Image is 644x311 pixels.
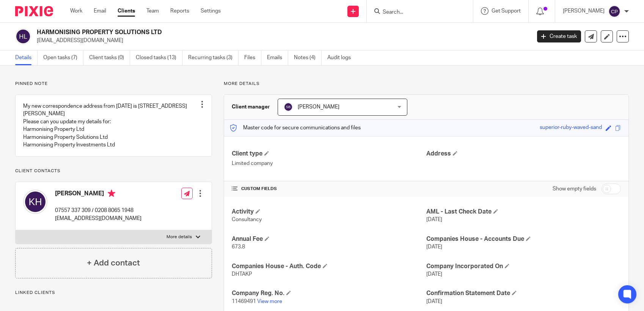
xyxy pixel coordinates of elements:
div: superior-ruby-waved-sand [540,124,602,132]
h4: Confirmation Statement Date [426,289,621,297]
span: 11469491 [232,299,256,304]
p: Limited company [232,160,426,167]
h4: Company Incorporated On [426,262,621,270]
a: Files [244,50,261,65]
img: svg%3E [15,28,31,44]
span: [DATE] [426,272,442,277]
a: View more [257,299,282,304]
img: svg%3E [284,102,293,112]
h4: Activity [232,208,426,216]
p: [EMAIL_ADDRESS][DOMAIN_NAME] [37,37,526,44]
span: [DATE] [426,299,442,304]
span: Get Support [492,8,521,14]
h4: [PERSON_NAME] [55,190,141,199]
a: Team [146,7,159,15]
h4: Companies House - Auth. Code [232,262,426,270]
p: 07557 337 309 / 0208 8065 1948 [55,207,141,214]
a: Reports [170,7,189,15]
h4: Client type [232,150,426,158]
label: Show empty fields [553,185,596,193]
p: Linked clients [15,290,212,296]
span: 673.8 [232,244,245,250]
h4: Address [426,150,621,158]
a: Email [94,7,106,15]
p: Pinned note [15,81,212,87]
h4: CUSTOM FIELDS [232,186,426,192]
i: Primary [108,190,115,197]
span: [DATE] [426,244,442,250]
a: Create task [537,30,581,42]
a: Client tasks (0) [89,50,130,65]
a: Emails [267,50,288,65]
img: Pixie [15,6,53,16]
span: [PERSON_NAME] [298,104,339,110]
p: [EMAIL_ADDRESS][DOMAIN_NAME] [55,215,141,222]
p: Master code for secure communications and files [230,124,361,132]
a: Open tasks (7) [43,50,83,65]
span: DHTAKP [232,272,252,277]
a: Clients [118,7,135,15]
h3: Client manager [232,103,270,111]
a: Closed tasks (13) [136,50,182,65]
p: [PERSON_NAME] [563,7,605,15]
h4: Company Reg. No. [232,289,426,297]
a: Recurring tasks (3) [188,50,239,65]
span: [DATE] [426,217,442,222]
a: Audit logs [327,50,357,65]
p: Client contacts [15,168,212,174]
img: svg%3E [608,5,620,17]
span: Consultancy [232,217,262,222]
h4: AML - Last Check Date [426,208,621,216]
a: Work [70,7,82,15]
a: Settings [201,7,221,15]
a: Details [15,50,38,65]
img: svg%3E [23,190,47,214]
h2: HARMONISING PROPERTY SOLUTIONS LTD [37,28,428,36]
h4: + Add contact [87,257,140,269]
h4: Companies House - Accounts Due [426,235,621,243]
p: More details [166,234,192,240]
h4: Annual Fee [232,235,426,243]
p: More details [224,81,629,87]
a: Notes (4) [294,50,322,65]
input: Search [382,9,450,16]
